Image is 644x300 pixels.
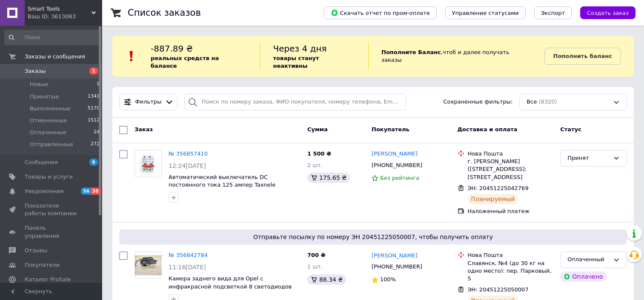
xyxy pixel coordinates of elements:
span: Отмененные [30,117,67,124]
button: Скачать отчет по пром-оплате [324,6,437,19]
span: 1341 [88,93,100,101]
span: Скачать отчет по пром-оплате [331,9,430,17]
div: [PHONE_NUMBER] [370,160,424,171]
span: 5170 [88,105,100,112]
input: Поиск по номеру заказа, ФИО покупателя, номеру телефона, Email, номеру накладной [184,94,406,110]
span: Отправленные [30,141,73,148]
span: 6 [89,159,98,166]
div: Оплачено [560,271,606,282]
span: ЭН: 20451225042769 [468,185,529,191]
b: товары станут неактивны [273,55,319,69]
span: Выполненные [30,105,71,112]
div: Ваш ID: 3613083 [28,13,102,20]
span: Все [527,98,537,106]
button: Управление статусами [445,6,526,19]
span: Каталог ProSale [25,276,71,283]
span: Заказы [25,67,46,75]
div: , чтоб и далее получать заказы [368,43,544,70]
span: Заказ [135,126,153,133]
span: Панель управления [25,224,79,239]
div: Нова Пошта [468,150,554,158]
b: Пополнить баланс [553,53,612,59]
div: [PHONE_NUMBER] [370,261,424,272]
img: Фото товару [135,151,161,176]
button: Создать заказ [580,6,635,19]
div: Планируемый [468,194,518,204]
span: Статус [560,126,581,133]
span: Через 4 дня [273,43,326,54]
div: 175.65 ₴ [307,173,350,183]
span: Сумма [307,126,328,133]
div: Оплаченный [567,255,610,264]
b: реальных средств на балансе [151,55,219,69]
span: 272 [91,141,100,148]
span: 1 шт. [307,263,323,270]
h1: Список заказов [128,8,201,18]
span: Управление статусами [452,10,519,16]
span: Фильтры [135,98,162,106]
span: 1 [97,81,100,88]
span: 2 шт. [307,162,323,168]
span: Отзывы [25,247,47,254]
span: Без рейтинга [380,175,419,181]
span: Принятые [30,93,59,101]
span: Экспорт [541,10,565,16]
div: г. [PERSON_NAME] ([STREET_ADDRESS]: [STREET_ADDRESS] [468,158,554,181]
a: [PERSON_NAME] [372,150,418,158]
span: Сообщения [25,159,58,166]
input: Поиск [4,30,100,45]
span: 12:24[DATE] [169,162,206,169]
span: -887.89 ₴ [151,43,193,54]
span: Создать заказ [587,10,629,16]
div: Славянск, №4 (до 30 кг на одно место): пер. Парковый, 5 [468,260,554,283]
span: Оплаченные [30,129,66,136]
span: 24 [94,129,100,136]
span: (8320) [538,98,557,105]
span: 100% [380,276,396,283]
span: Уведомления [25,187,63,195]
img: Фото товару [135,255,161,275]
div: Наложенный платеж [468,208,554,215]
span: 700 ₴ [307,252,326,258]
span: Покупатели [25,261,60,269]
span: 38 [91,187,100,195]
span: Отправьте посылку по номеру ЭН 20451225050007, чтобы получить оплату [123,233,624,241]
a: Автоматический выключатель DC постоянного тока 125 ампер Taxnele [169,174,275,188]
a: № 356842784 [169,252,208,258]
div: Принят [567,154,610,163]
span: Показатели работы компании [25,202,79,217]
div: 88.34 ₴ [307,274,346,285]
span: Smart Tools [28,5,92,13]
span: ЭН: 20451225050007 [468,286,529,293]
img: :exclamation: [125,50,138,63]
span: Покупатель [372,126,409,133]
span: 11:16[DATE] [169,264,206,271]
span: Товары и услуги [25,173,73,181]
span: Новые [30,81,49,88]
span: Сохраненные фильтры: [444,98,513,106]
a: [PERSON_NAME] [372,252,418,260]
button: Экспорт [534,6,572,19]
span: 1 500 ₴ [307,150,331,157]
a: Фото товару [135,150,162,177]
b: Пополните Баланс [381,49,441,55]
span: Заказы и сообщения [25,53,85,61]
a: Создать заказ [572,9,635,16]
span: Доставка и оплата [458,126,518,133]
div: Нова Пошта [468,251,554,259]
a: № 356857410 [169,150,208,157]
span: 1512 [88,117,100,124]
a: Фото товару [135,251,162,279]
span: 56 [81,187,91,195]
span: 1 [89,67,98,75]
a: Пополнить баланс [544,48,621,65]
a: Камера заднего вида для Opel с инфракрасной подсветкой 8 светодиодов [169,275,292,290]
